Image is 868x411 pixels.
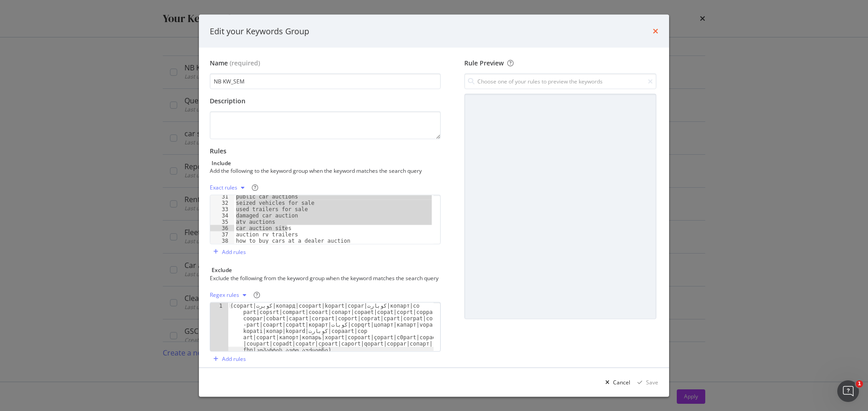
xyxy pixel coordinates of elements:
div: 33 [210,206,234,212]
button: Add rules [210,351,246,366]
span: 1 [856,380,863,388]
button: Add rules [210,245,246,259]
div: times [653,25,658,37]
div: modal [199,14,669,397]
button: Cancel [602,375,630,389]
div: Exact rules [210,185,237,190]
div: 35 [210,219,234,225]
div: Cancel [613,378,630,386]
div: Description [210,97,441,106]
div: Exclude [212,266,232,274]
div: Add rules [222,355,246,363]
div: Regex rules [210,292,239,297]
div: Add rules [222,248,246,255]
div: Rule Preview [464,59,656,68]
div: Rules [210,147,441,156]
div: 34 [210,212,234,219]
button: Regex rules [210,287,250,302]
input: Enter a name [210,74,441,89]
div: 1 [210,302,228,353]
div: Name [210,59,228,68]
iframe: Intercom live chat [837,380,859,402]
input: Choose one of your rules to preview the keywords [464,74,656,89]
div: 38 [210,238,234,244]
div: Add the following to the keyword group when the keyword matches the search query [210,167,439,175]
button: Save [634,375,658,389]
div: Save [646,378,658,386]
div: Edit your Keywords Group [210,25,309,37]
div: 36 [210,225,234,231]
div: 37 [210,231,234,238]
span: (required) [230,59,260,68]
div: Exclude the following from the keyword group when the keyword matches the search query [210,274,439,282]
div: Include [212,159,231,167]
button: Exact rules [210,180,248,195]
div: 32 [210,200,234,206]
div: 31 [210,194,234,200]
